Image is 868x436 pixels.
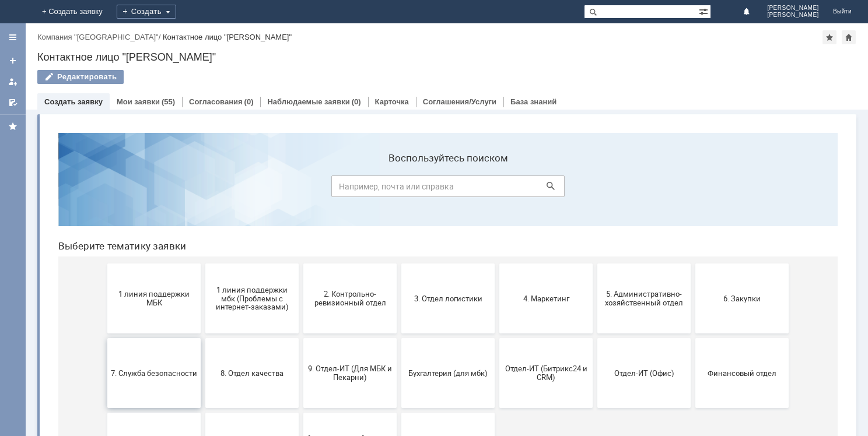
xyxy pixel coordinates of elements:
[650,170,736,179] span: 6. Закупки
[258,311,344,337] span: [PERSON_NAME]. Услуги ИТ для МБК (оформляет L1)
[352,289,446,359] button: не актуален
[3,93,22,112] a: Мои согласования
[62,319,148,328] span: Франчайзинг
[552,166,638,184] span: 5. Административно-хозяйственный отдел
[160,161,246,188] span: 1 линия поддержки мбк (Проблемы с интернет-заказами)
[3,51,22,70] a: Создать заявку
[254,289,348,359] button: [PERSON_NAME]. Услуги ИТ для МБК (оформляет L1)
[352,97,361,106] div: (0)
[160,245,246,254] span: 8. Отдел качества
[258,166,344,184] span: 2. Контрольно-ревизионный отдел
[58,140,152,210] button: 1 линия поддержки МБК
[189,97,243,106] a: Согласования
[267,97,349,106] a: Наблюдаемые заявки
[62,245,148,254] span: 7. Служба безопасности
[117,97,160,106] a: Мои заявки
[454,241,540,258] span: Отдел-ИТ (Битрикс24 и CRM)
[646,215,740,284] button: Финансовый отдел
[548,215,642,284] button: Отдел-ИТ (Офис)
[282,29,516,40] label: Воспользуйтесь поиском
[254,140,348,210] button: 2. Контрольно-ревизионный отдел
[156,289,250,359] button: Это соглашение не активно!
[356,170,442,179] span: 3. Отдел логистики
[646,140,740,210] button: 6. Закупки
[9,117,789,128] header: Выберите тематику заявки
[37,51,856,63] div: Контактное лицо "[PERSON_NAME]"
[767,5,819,12] span: [PERSON_NAME]
[162,97,175,106] div: (55)
[160,315,246,333] span: Это соглашение не активно!
[44,97,103,106] a: Создать заявку
[282,52,516,73] input: Например, почта или справка
[423,97,496,106] a: Соглашения/Услуги
[58,289,152,359] button: Франчайзинг
[352,215,446,284] button: Бухгалтерия (для мбк)
[117,5,176,19] div: Создать
[842,30,856,44] div: Сделать домашней страницей
[156,215,250,284] button: 8. Отдел качества
[37,33,159,41] a: Компания "[GEOGRAPHIC_DATA]"
[510,97,556,106] a: База знаний
[450,140,544,210] button: 4. Маркетинг
[650,245,736,254] span: Финансовый отдел
[156,140,250,210] button: 1 линия поддержки мбк (Проблемы с интернет-заказами)
[258,241,344,258] span: 9. Отдел-ИТ (Для МБК и Пекарни)
[454,170,540,179] span: 4. Маркетинг
[3,72,22,91] a: Мои заявки
[352,140,446,210] button: 3. Отдел логистики
[450,215,544,284] button: Отдел-ИТ (Битрикс24 и CRM)
[62,166,148,184] span: 1 линия поддержки МБК
[244,97,254,106] div: (0)
[552,245,638,254] span: Отдел-ИТ (Офис)
[356,319,442,328] span: не актуален
[767,12,819,19] span: [PERSON_NAME]
[356,245,442,254] span: Бухгалтерия (для мбк)
[163,33,292,41] div: Контактное лицо "[PERSON_NAME]"
[58,215,152,284] button: 7. Служба безопасности
[699,5,710,16] span: Расширенный поиск
[822,30,836,44] div: Добавить в избранное
[375,97,409,106] a: Карточка
[548,140,642,210] button: 5. Административно-хозяйственный отдел
[254,215,348,284] button: 9. Отдел-ИТ (Для МБК и Пекарни)
[37,33,163,41] div: /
